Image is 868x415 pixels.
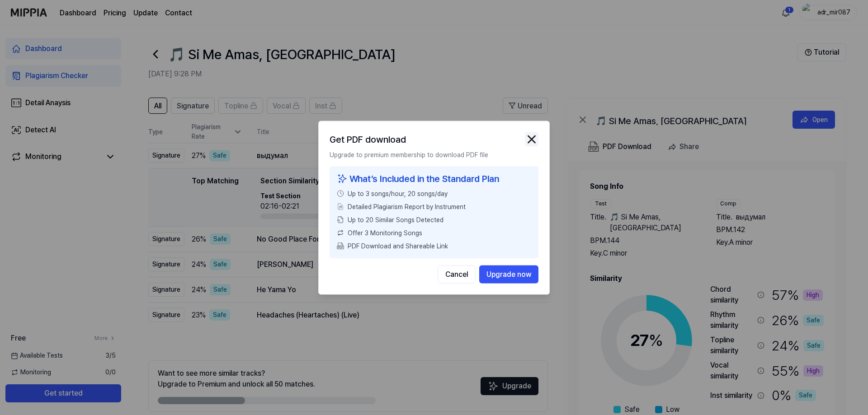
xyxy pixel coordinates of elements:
span: PDF Download and Shareable Link [348,241,448,251]
h2: Get PDF download [330,132,406,146]
img: File Select [337,203,344,210]
div: What’s Included in the Standard Plan [337,172,531,185]
span: Up to 20 Similar Songs Detected [348,215,443,224]
span: Offer 3 Monitoring Songs [348,228,422,238]
span: Detailed Plagiarism Report by Instrument [348,202,466,211]
button: Cancel [438,265,476,283]
p: Upgrade to premium membership to download PDF file [330,150,538,159]
img: PDF Download [337,242,344,250]
img: close [525,132,538,146]
img: sparkles icon [337,172,348,185]
button: Upgrade now [479,265,538,283]
span: Up to 3 songs/hour, 20 songs/day [348,189,448,198]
